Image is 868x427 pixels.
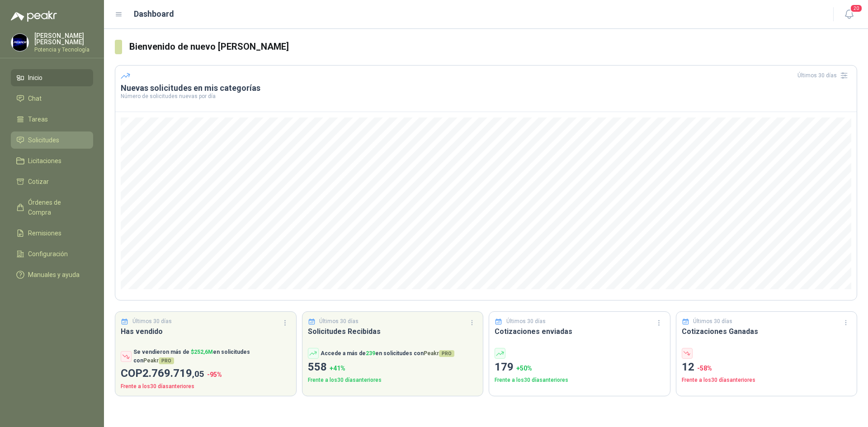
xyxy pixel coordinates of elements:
p: Se vendieron más de en solicitudes con [133,348,291,365]
p: 558 [308,359,478,376]
p: 179 [495,359,665,376]
p: COP [121,365,291,382]
span: Cotizar [28,177,49,187]
p: Accede a más de en solicitudes con [321,349,454,358]
span: 239 [366,350,375,357]
p: Últimos 30 días [132,317,172,326]
span: 20 [850,4,863,13]
img: Company Logo [11,34,28,51]
button: 20 [841,6,857,23]
p: Potencia y Tecnología [34,47,93,52]
span: + 41 % [330,365,345,372]
span: Tareas [28,114,48,124]
p: Frente a los 30 días anteriores [308,376,478,385]
a: Licitaciones [11,152,93,169]
span: Peakr [143,357,174,364]
p: Frente a los 30 días anteriores [495,376,665,385]
a: Chat [11,90,93,107]
a: Órdenes de Compra [11,194,93,221]
h3: Bienvenido de nuevo [PERSON_NAME] [129,40,857,54]
p: Últimos 30 días [693,317,732,326]
a: Cotizar [11,173,93,190]
span: -58 % [697,365,712,372]
h3: Cotizaciones enviadas [495,326,665,337]
a: Configuración [11,245,93,263]
span: Solicitudes [28,135,59,145]
span: Inicio [28,73,42,83]
span: Órdenes de Compra [28,197,85,217]
span: ,05 [192,369,204,379]
span: Configuración [28,249,68,259]
span: -95 % [207,371,222,378]
span: Peakr [424,350,454,357]
span: Chat [28,94,42,103]
img: Logo peakr [11,11,57,22]
span: Licitaciones [28,156,61,166]
span: 2.769.719 [142,367,204,380]
p: Frente a los 30 días anteriores [682,376,852,385]
p: Número de solicitudes nuevas por día [121,94,851,99]
span: + 50 % [516,365,532,372]
span: Manuales y ayuda [28,270,80,280]
span: PRO [439,350,454,357]
h3: Nuevas solicitudes en mis categorías [121,83,851,94]
a: Tareas [11,111,93,128]
p: Últimos 30 días [506,317,546,326]
h3: Cotizaciones Ganadas [682,326,852,337]
a: Remisiones [11,225,93,242]
span: Remisiones [28,228,61,238]
a: Solicitudes [11,131,93,149]
a: Inicio [11,69,93,86]
span: $ 252,6M [191,349,213,355]
p: Últimos 30 días [319,317,359,326]
p: 12 [682,359,852,376]
div: Últimos 30 días [797,68,851,83]
h3: Solicitudes Recibidas [308,326,478,337]
p: [PERSON_NAME] [PERSON_NAME] [34,33,93,45]
h1: Dashboard [134,8,174,20]
span: PRO [159,357,174,364]
h3: Has vendido [121,326,291,337]
a: Manuales y ayuda [11,266,93,283]
p: Frente a los 30 días anteriores [121,382,291,391]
